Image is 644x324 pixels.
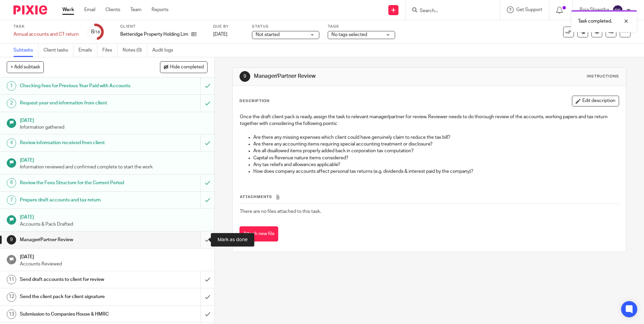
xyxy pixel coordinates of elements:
p: Any tax reliefs and allowances applicable? [253,161,618,168]
button: Edit description [572,96,619,106]
a: Client tasks [43,44,73,57]
h1: [DATE] [20,116,208,124]
button: Hide completed [160,61,207,73]
a: Files [102,44,118,57]
a: Reports [152,6,168,13]
img: svg%3E [612,5,623,15]
h1: [DATE] [20,212,208,221]
h1: [DATE] [20,155,208,164]
a: Email [84,6,95,13]
h1: Manager/Partner Review [254,73,444,80]
label: Task [13,24,79,29]
p: How does company accounts affect personal tax returns (e.g. dividends & interest paid by the comp... [253,168,618,175]
a: Emails [78,44,97,57]
p: Information gathered [20,124,208,131]
a: Notes (0) [123,44,147,57]
a: Work [62,6,74,13]
div: 7 [7,195,16,205]
p: Are there any missing expenses which client could have genuinely claim to reduce the tax bill? [253,134,618,141]
div: 4 [7,138,16,148]
a: Team [130,6,141,13]
div: 9 [7,235,16,245]
span: There are no files attached to this task. [240,209,321,214]
div: 2 [7,99,16,108]
p: Capital vs Revenue nature items considered? [253,155,618,161]
span: No tags selected [331,32,367,37]
h1: [DATE] [20,252,208,260]
a: Subtasks [13,44,38,57]
h1: Checking fees for Previous Year Paid with Accounts [20,81,136,91]
span: Hide completed [170,65,204,70]
h1: Send draft accounts to client for review [20,274,136,285]
p: Are all disallowed items properly added back in corporation tax computation? [253,148,618,154]
a: Audit logs [152,44,178,57]
p: Task completed. [578,18,612,25]
h1: Submission to Companies House & HMRC [20,309,136,319]
h1: Request year end information from client [20,98,136,108]
span: [DATE] [213,32,227,37]
label: Status [252,24,319,29]
button: Attach new file [239,226,278,241]
span: Attachments [240,195,272,199]
p: Betteridge Property Holding Limited [120,31,188,38]
small: /18 [94,30,100,34]
p: Accounts & Pack Drafted [20,221,208,228]
div: Annual accounts and CT return [13,31,79,38]
div: 13 [7,310,16,319]
div: 8 [91,28,100,36]
button: + Add subtask [7,61,44,73]
label: Client [120,24,205,29]
div: Instructions [587,74,619,79]
p: Once the draft client pack is ready, assign the task to relevant manager/partner for review. Revi... [240,114,618,127]
h1: Review the Fees Structure for the Current Period [20,178,136,188]
div: 1 [7,81,16,91]
p: Accounts Reviewed [20,261,208,267]
p: Are there any accounting items requiring special accounting treatment or disclosure? [253,141,618,148]
p: Information reviewed and confirmed complete to start the work [20,164,208,170]
h1: Prepare draft accounts and tax return [20,195,136,205]
div: 11 [7,275,16,284]
div: 9 [239,71,250,82]
label: Due by [213,24,244,29]
span: Not started [256,32,280,37]
p: Description [239,98,269,104]
div: 12 [7,292,16,302]
img: Pixie [13,5,47,14]
div: 6 [7,178,16,188]
h1: Manager/Partner Review [20,235,136,245]
h1: Send the client pack for client signature [20,292,136,302]
a: Clients [105,6,120,13]
h1: Review information received from client [20,138,136,148]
